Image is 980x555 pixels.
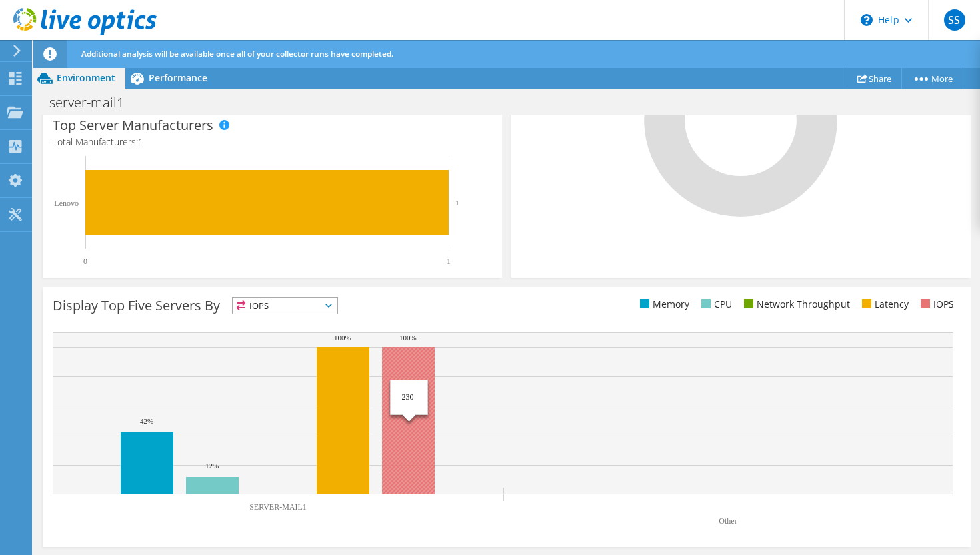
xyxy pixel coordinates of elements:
text: 100% [399,334,417,342]
text: Lenovo [54,199,79,208]
span: IOPS [233,298,337,314]
span: 1 [138,135,143,148]
li: Latency [859,297,909,312]
a: Share [847,68,902,89]
text: 1 [447,257,451,266]
span: SS [944,9,965,31]
text: 1 [455,199,459,207]
a: More [901,68,963,89]
span: Environment [57,71,115,84]
li: CPU [698,297,732,312]
h1: server-mail1 [43,95,145,110]
li: IOPS [917,297,954,312]
text: 42% [140,417,153,425]
span: Performance [149,71,207,84]
li: Memory [637,297,689,312]
span: Additional analysis will be available once all of your collector runs have completed. [81,48,393,59]
text: 0 [83,257,87,266]
text: Other [719,516,737,526]
h4: Total Manufacturers: [53,135,492,149]
svg: \n [861,14,873,26]
li: Network Throughput [741,297,850,312]
text: 100% [334,334,351,342]
text: SERVER-MAIL1 [249,502,307,512]
text: 12% [205,462,219,470]
h3: Top Server Manufacturers [53,118,213,133]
